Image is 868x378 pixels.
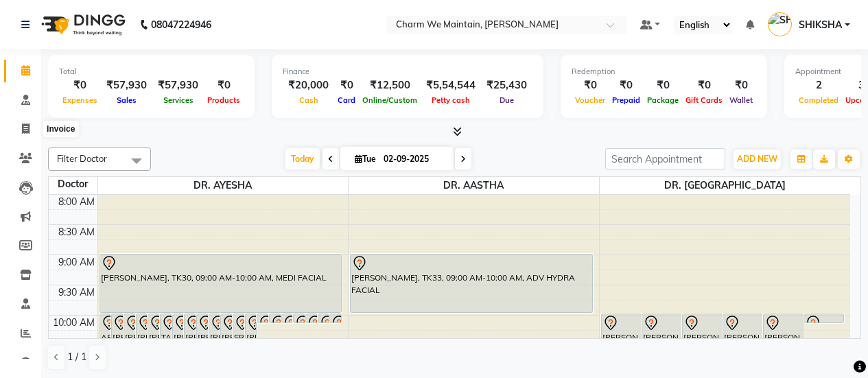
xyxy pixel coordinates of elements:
[318,314,329,322] div: RAKESH, TK19, 10:00 AM-10:10 AM, CO2 FRACTIONAL LASER
[334,78,359,93] div: ₹0
[481,78,532,93] div: ₹25,430
[285,148,320,169] span: Today
[496,95,517,105] span: Due
[173,314,184,372] div: [PERSON_NAME], TK08, 10:00 AM-11:00 AM, CO2 FRACTIONAL LASER
[723,314,762,342] div: [PERSON_NAME], TK28, 10:00 AM-10:30 AM, FACE TREATMENT
[160,95,197,105] span: Services
[764,314,803,342] div: [PERSON_NAME], TK29, 10:00 AM-10:30 AM, CLASSIC GLUTA
[682,78,726,93] div: ₹0
[209,314,220,342] div: [PERSON_NAME], TK21, 10:00 AM-10:30 AM, CLASSIC GLUTA
[246,314,257,342] div: [PERSON_NAME], TK14, 10:00 AM-10:30 AM, FACE TREATMENT
[572,95,609,105] span: Voucher
[112,314,123,372] div: [PERSON_NAME], TK05, 10:00 AM-11:00 AM, ADV HYDRA FACIAL
[795,95,842,105] span: Completed
[35,5,129,44] img: logo
[683,314,722,342] div: [PERSON_NAME] ,,,, TK26, 10:00 AM-10:30 AM, FACE PEEL TREATMENT
[609,95,644,105] span: Prepaid
[609,78,644,93] div: ₹0
[421,78,481,93] div: ₹5,54,544
[726,78,756,93] div: ₹0
[137,314,148,372] div: [PERSON_NAME], TK09, 10:00 AM-11:00 AM, HAIR PRP + DERMAROLLER
[152,78,204,93] div: ₹57,930
[799,18,842,32] span: SHIKSHA
[572,78,609,93] div: ₹0
[737,154,777,164] span: ADD NEW
[204,78,244,93] div: ₹0
[379,149,448,169] input: 2025-09-02
[572,66,756,78] div: Redemption
[43,121,78,138] div: Invoice
[233,314,244,342] div: SRUSHA SHINDE, TK22, 10:00 AM-10:30 AM, CLASSIC GLUTA
[283,78,334,93] div: ₹20,000
[330,314,341,322] div: SANDEEP BARUDI, TK15, 10:00 AM-10:10 AM, PEEL TRT
[351,154,379,164] span: Tue
[602,314,641,372] div: [PERSON_NAME], TK24, 10:00 AM-11:00 AM, LASER HAIR REDUCTION
[351,255,592,312] div: [PERSON_NAME], TK33, 09:00 AM-10:00 AM, ADV HYDRA FACIAL
[283,66,532,78] div: Finance
[349,177,599,194] span: DR. AASTHA
[49,177,97,191] div: Doctor
[296,95,322,105] span: Cash
[161,314,172,372] div: TAMANNA, TK16, 10:00 AM-11:00 AM, HAIR PRP
[642,314,681,342] div: [PERSON_NAME], TK27, 10:00 AM-10:30 AM, BASIC GLUTA
[56,255,97,270] div: 9:00 AM
[59,95,101,105] span: Expenses
[726,95,756,105] span: Wallet
[197,314,208,342] div: [PERSON_NAME], TK20, 10:00 AM-10:30 AM, PREMIUM GLUTA
[294,314,305,322] div: MAMTA SHINDE, TK17, 10:00 AM-10:10 AM, FACE TREATMENT
[804,314,843,322] div: [PERSON_NAME], TK25, 10:00 AM-10:10 AM, PACKAGE RENEWAL
[682,95,726,105] span: Gift Cards
[148,314,159,372] div: [PERSON_NAME], TK06, 10:00 AM-11:00 AM, HAIR PRP + DERMAROLLER
[334,95,359,105] span: Card
[124,314,135,372] div: [PERSON_NAME], TK11, 10:00 AM-11:00 AM, CO2 FRACTIONAL LASER
[257,314,268,322] div: [PERSON_NAME], TK18, 10:00 AM-10:10 AM, HAIR PRP
[59,78,101,93] div: ₹0
[100,255,342,312] div: [PERSON_NAME], TK30, 09:00 AM-10:00 AM, MEDI FACIAL
[56,285,97,300] div: 9:30 AM
[98,177,349,194] span: DR. AYESHA
[306,314,317,322] div: [PERSON_NAME], TK07, 10:00 AM-10:10 AM, PACKAGE RENEWAL
[734,150,781,169] button: ADD NEW
[795,78,842,93] div: 2
[100,314,111,372] div: ABBHINAYY, TK10, 10:00 AM-11:00 AM, UNDER EYE TREATMENT
[204,95,244,105] span: Products
[428,95,473,105] span: Petty cash
[56,195,97,209] div: 8:00 AM
[605,148,725,169] input: Search Appointment
[270,314,281,322] div: [PERSON_NAME], TK04, 10:00 AM-10:10 AM, HYDRA FACIAL
[59,66,244,78] div: Total
[644,95,682,105] span: Package
[600,177,850,194] span: DR. [GEOGRAPHIC_DATA]
[67,350,86,364] span: 1 / 1
[282,314,293,322] div: [PERSON_NAME], TK01, 10:00 AM-10:10 AM, FACE TREATMENT
[151,5,211,44] b: 08047224946
[56,225,97,239] div: 8:30 AM
[359,78,421,93] div: ₹12,500
[50,316,97,330] div: 10:00 AM
[768,12,792,36] img: SHIKSHA
[185,314,196,342] div: [PERSON_NAME] & [PERSON_NAME], TK13, 10:00 AM-10:30 AM, FACE TREATMENT
[101,78,152,93] div: ₹57,930
[359,95,421,105] span: Online/Custom
[221,314,232,342] div: [PERSON_NAME], TK12, 10:00 AM-10:30 AM, FACE TREATMENT
[644,78,682,93] div: ₹0
[113,95,140,105] span: Sales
